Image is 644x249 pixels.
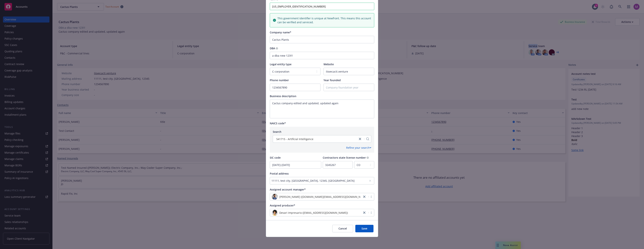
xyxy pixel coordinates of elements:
input: Enter phone number [270,84,320,91]
div: Refine your search [346,146,371,150]
span: Legal entity type [270,62,291,66]
a: close [358,137,362,141]
span: Assigned producer* [270,204,295,207]
img: photo [272,210,278,216]
a: close [362,210,367,215]
span: 541715 - Artificial Intelligence [276,137,313,141]
span: Company name* [270,31,291,34]
span: DBA [270,46,275,50]
span: Year founded [323,78,341,82]
button: 11111, test city, [GEOGRAPHIC_DATA], 12345, [GEOGRAPHIC_DATA] [270,177,374,184]
a: close [362,194,367,199]
input: DBA [270,52,374,59]
img: photo [272,194,278,200]
span: Search [273,130,281,133]
textarea: Enter business description [270,100,374,118]
span: Website [323,62,334,66]
span: Contractors state license number [323,156,366,159]
span: photoDevari Impresario ([EMAIL_ADDRESS][DOMAIN_NAME]) [272,210,360,216]
input: Federal Employer Identification Number, XX-XXXXXXX [270,3,374,10]
span: NAICS code* [270,121,286,125]
span: Business description [270,94,296,98]
button: Cancel [332,225,353,232]
span: SIC code [270,156,281,159]
span: Devari Impresario ([EMAIL_ADDRESS][DOMAIN_NAME]) [279,211,348,215]
input: Enter URL [324,68,374,75]
button: Save [355,225,373,232]
span: Phone number [270,78,289,82]
input: Company name [270,36,374,43]
input: CSLB License [323,161,353,168]
input: Company foundation year [324,84,374,91]
span: Assigned account manager* [270,188,306,191]
div: 11111, test city, [GEOGRAPHIC_DATA], 12345, [GEOGRAPHIC_DATA] [271,179,369,183]
span: Postal address [270,172,289,175]
span: photo[PERSON_NAME] ([DOMAIN_NAME][EMAIL_ADDRESS][DOMAIN_NAME]) [272,194,360,200]
span: 541715 - Artificial Intelligence [275,137,356,141]
span: This government identifier is unique at Newfront. This means this account can be verified and ser... [277,16,371,24]
span: Cancel [338,227,347,230]
input: SIC Code [270,161,321,168]
span: [PERSON_NAME] ([DOMAIN_NAME][EMAIL_ADDRESS][DOMAIN_NAME]) [279,195,368,199]
span: Save [362,227,367,230]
